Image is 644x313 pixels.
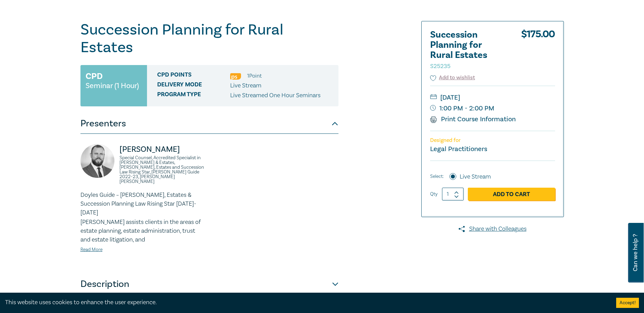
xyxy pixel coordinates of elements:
span: Live Stream [230,82,261,89]
img: https://s3.ap-southeast-2.amazonaws.com/lc-presenter-images/Jack%20Conway.jpg [80,144,114,178]
img: Professional Skills [230,73,241,80]
button: Presenters [80,113,338,134]
span: Can we help ? [632,227,639,278]
input: 1 [442,188,464,201]
a: Read More [80,247,103,253]
small: S25235 [430,62,450,70]
h3: CPD [86,70,103,82]
button: Accept cookies [616,298,639,308]
div: $ 175.00 [521,30,555,74]
button: Description [80,274,338,294]
a: Print Course Information [430,115,516,124]
span: Program type [157,91,230,100]
span: CPD Points [157,71,230,80]
small: Special Counsel, Accredited Specialist in [PERSON_NAME] & Estates, [PERSON_NAME], Estates and Suc... [119,155,205,184]
p: Doyles Guide – [PERSON_NAME], Estates & Succession Planning Law Rising Star [DATE]-[DATE] [80,191,205,217]
small: 1:00 PM - 2:00 PM [430,103,555,114]
label: Qty [430,190,438,198]
a: Share with Colleagues [421,225,564,233]
p: [PERSON_NAME] assists clients in the areas of estate planning, estate administration, trust and e... [80,218,205,244]
small: Legal Practitioners [430,145,487,153]
li: 1 Point [247,71,262,80]
button: Add to wishlist [430,74,475,82]
p: Designed for [430,137,555,144]
span: Delivery Mode [157,81,230,90]
h1: Succession Planning for Rural Estates [80,21,338,56]
small: Seminar (1 Hour) [86,82,139,89]
h2: Succession Planning for Rural Estates [430,30,505,70]
p: [PERSON_NAME] [119,144,205,155]
div: This website uses cookies to enhance the user experience. [5,298,606,307]
label: Live Stream [460,172,491,181]
span: Select: [430,173,444,180]
p: Live Streamed One Hour Seminars [230,91,320,100]
a: Add to Cart [468,188,555,201]
small: [DATE] [430,92,555,103]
